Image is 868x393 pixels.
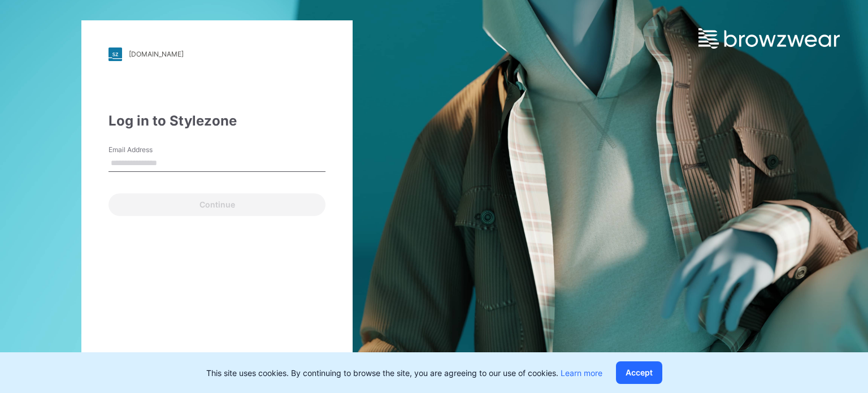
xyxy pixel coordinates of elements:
a: [DOMAIN_NAME] [108,47,325,61]
a: Learn more [561,368,602,378]
div: [DOMAIN_NAME] [129,50,184,58]
div: Log in to Stylezone [108,111,325,131]
img: browzwear-logo.e42bd6dac1945053ebaf764b6aa21510.svg [698,28,840,49]
img: stylezone-logo.562084cfcfab977791bfbf7441f1a819.svg [108,47,122,61]
button: Accept [616,361,662,384]
p: This site uses cookies. By continuing to browse the site, you are agreeing to our use of cookies. [206,367,602,379]
label: Email Address [108,145,188,155]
